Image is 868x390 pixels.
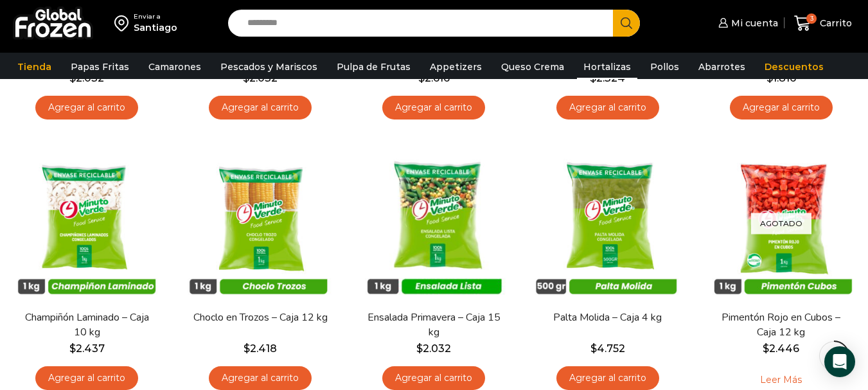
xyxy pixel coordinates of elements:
[817,17,852,30] span: Carrito
[69,72,76,84] span: $
[64,55,136,79] a: Papas Fritas
[330,55,417,79] a: Pulpa de Frutas
[495,55,571,79] a: Queso Crema
[243,72,278,84] bdi: 2.032
[416,342,423,355] span: $
[214,55,324,79] a: Pescados y Mariscos
[806,13,817,24] span: 3
[35,96,138,120] a: Agregar al carrito: “Poroto Verde Corte Francés - Caja 9 kg”
[692,55,752,79] a: Abarrotes
[244,342,250,355] span: $
[751,213,811,234] p: Agotado
[416,342,451,355] bdi: 2.032
[11,55,58,79] a: Tienda
[382,366,485,390] a: Agregar al carrito: “Ensalada Primavera - Caja 15 kg”
[35,366,138,390] a: Agregar al carrito: “Champiñón Laminado - Caja 10 kg”
[590,342,625,355] bdi: 4.752
[69,342,76,355] span: $
[763,342,799,355] bdi: 2.446
[590,342,597,355] span: $
[730,96,833,120] a: Agregar al carrito: “Arvejas - Caja 16 kg”
[715,10,778,36] a: Mi cuenta
[243,72,249,84] span: $
[134,12,177,21] div: Enviar a
[644,55,686,79] a: Pollos
[590,72,625,84] bdi: 2.324
[758,55,830,79] a: Descuentos
[824,346,855,377] div: Open Intercom Messenger
[613,10,640,37] button: Search button
[418,72,450,84] bdi: 2.616
[538,310,677,325] a: Palta Molida – Caja 4 kg
[791,8,855,39] a: 3 Carrito
[423,55,488,79] a: Appetizers
[142,55,208,79] a: Camarones
[209,96,312,120] a: Agregar al carrito: “Choclo en Granos - Caja 16 kg”
[114,12,134,34] img: address-field-icon.svg
[712,310,851,340] a: Pimentón Rojo en Cubos – Caja 12 kg
[17,310,156,340] a: Champiñón Laminado – Caja 10 kg
[590,72,596,84] span: $
[382,96,485,120] a: Agregar al carrito: “Pastelera de Choclo con Condimento - Caja 10 kg”
[69,342,105,355] bdi: 2.437
[134,21,177,34] div: Santiago
[209,366,312,390] a: Agregar al carrito: “Choclo en Trozos - Caja 12 kg”
[556,366,659,390] a: Agregar al carrito: “Palta Molida - Caja 4 kg”
[191,310,330,325] a: Choclo en Trozos – Caja 12 kg
[364,310,503,340] a: Ensalada Primavera – Caja 15 kg
[766,72,796,84] bdi: 1.816
[728,17,778,30] span: Mi cuenta
[418,72,425,84] span: $
[556,96,659,120] a: Agregar al carrito: “Pastelera de Choclo sin Condimiento - Caja 7 kg”
[69,72,104,84] bdi: 2.032
[577,55,637,79] a: Hortalizas
[763,342,769,355] span: $
[244,342,277,355] bdi: 2.418
[766,72,773,84] span: $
